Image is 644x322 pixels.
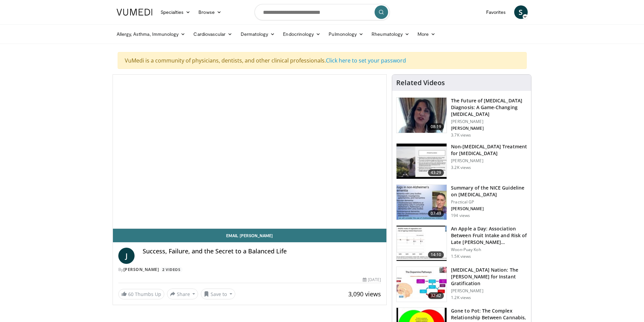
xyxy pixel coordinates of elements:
input: Search topics, interventions [255,4,390,20]
a: Dermatology [237,27,279,41]
a: 32:42 [MEDICAL_DATA] Nation: The [PERSON_NAME] for Instant Gratification [PERSON_NAME] 1.2K views [396,267,527,302]
a: Browse [194,5,225,19]
a: Pulmonology [325,27,367,41]
a: 2 Videos [160,267,183,273]
p: 194 views [451,213,470,218]
a: 43:29 Non-[MEDICAL_DATA] Treatment for [MEDICAL_DATA] [PERSON_NAME] 3.2K views [396,143,527,179]
p: 3.7K views [451,132,471,138]
h3: The Future of [MEDICAL_DATA] Diagnosis: A Game-Changing [MEDICAL_DATA] [451,97,527,118]
a: 14:10 An Apple a Day: Association Between Fruit Intake and Risk of Late [PERSON_NAME]… Woon-Puay ... [396,225,527,261]
img: 5773f076-af47-4b25-9313-17a31d41bb95.150x105_q85_crop-smart_upscale.jpg [397,98,447,133]
a: S [514,5,528,19]
a: 07:49 Summary of the NICE Guideline on [MEDICAL_DATA] Practical GP [PERSON_NAME] 194 views [396,184,527,220]
p: [PERSON_NAME] [451,126,527,131]
video-js: Video Player [113,75,387,229]
span: 60 [128,291,134,297]
span: 32:42 [428,292,444,299]
button: Share [167,289,198,299]
p: 1.5K views [451,254,471,259]
p: 1.2K views [451,295,471,300]
h3: An Apple a Day: Association Between Fruit Intake and Risk of Late [PERSON_NAME]… [451,225,527,246]
p: [PERSON_NAME] [451,206,527,212]
a: 08:19 The Future of [MEDICAL_DATA] Diagnosis: A Game-Changing [MEDICAL_DATA] [PERSON_NAME] [PERSO... [396,97,527,138]
div: VuMedi is a community of physicians, dentists, and other clinical professionals. [118,52,527,69]
a: [PERSON_NAME] [123,267,159,272]
img: 0fb96a29-ee07-42a6-afe7-0422f9702c53.150x105_q85_crop-smart_upscale.jpg [397,226,447,261]
div: By [118,267,381,273]
a: Favorites [482,5,510,19]
a: Email [PERSON_NAME] [113,229,387,242]
a: More [413,27,439,41]
img: 8c144ef5-ad01-46b8-bbf2-304ffe1f6934.150x105_q85_crop-smart_upscale.jpg [397,267,447,302]
a: 60 Thumbs Up [118,289,164,299]
button: Save to [201,289,235,299]
a: Endocrinology [279,27,325,41]
a: J [118,248,135,264]
p: Practical GP [451,199,527,205]
img: VuMedi Logo [117,9,152,16]
a: Rheumatology [367,27,413,41]
a: Click here to set your password [326,57,406,64]
p: Woon-Puay Koh [451,247,527,252]
img: eb9441ca-a77b-433d-ba99-36af7bbe84ad.150x105_q85_crop-smart_upscale.jpg [397,144,447,179]
span: 43:29 [428,169,444,176]
h3: [MEDICAL_DATA] Nation: The [PERSON_NAME] for Instant Gratification [451,267,527,287]
a: Allergy, Asthma, Immunology [113,27,190,41]
span: 08:19 [428,123,444,130]
span: 3,090 views [348,290,381,298]
img: 8e949c61-8397-4eef-823a-95680e5d1ed1.150x105_q85_crop-smart_upscale.jpg [397,185,447,220]
a: Cardiovascular [189,27,236,41]
h3: Summary of the NICE Guideline on [MEDICAL_DATA] [451,184,527,198]
h3: Non-[MEDICAL_DATA] Treatment for [MEDICAL_DATA] [451,143,527,157]
div: [DATE] [363,277,381,283]
h4: Success, Failure, and the Secret to a Balanced Life [143,248,381,255]
p: 3.2K views [451,165,471,170]
p: [PERSON_NAME] [451,119,527,124]
h4: Related Videos [396,79,445,87]
p: [PERSON_NAME] [451,158,527,164]
span: 07:49 [428,210,444,217]
a: Specialties [157,5,195,19]
span: 14:10 [428,251,444,258]
p: [PERSON_NAME] [451,288,527,294]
